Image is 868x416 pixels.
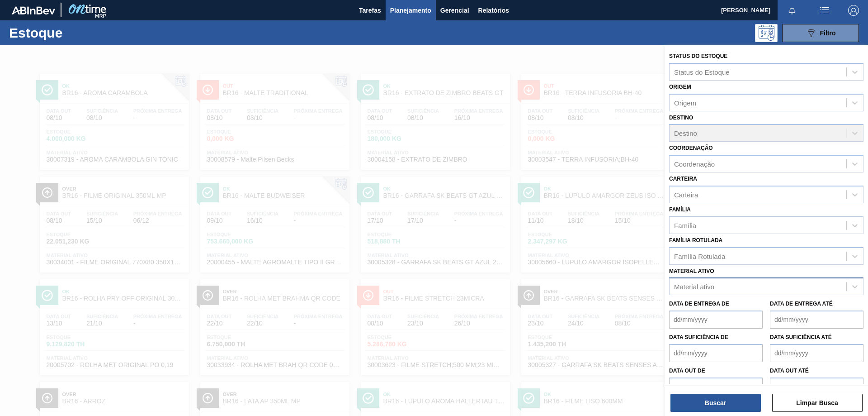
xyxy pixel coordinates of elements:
div: Família Rotulada [674,252,725,260]
label: Material ativo [669,268,714,274]
label: Destino [669,115,693,121]
div: Família [674,221,696,229]
label: Coordenação [669,145,713,151]
input: dd/mm/yyyy [770,378,863,396]
div: Status do Estoque [674,68,730,76]
div: Carteira [674,191,698,198]
label: Status do Estoque [669,53,727,59]
label: Carteira [669,176,697,182]
input: dd/mm/yyyy [669,311,763,329]
span: Tarefas [359,5,381,16]
span: Planejamento [390,5,431,16]
span: Relatórios [478,5,509,16]
label: Data out de [669,368,705,374]
div: Pogramando: nenhum usuário selecionado [755,24,778,42]
input: dd/mm/yyyy [770,311,863,329]
span: Gerencial [440,5,469,16]
label: Data de Entrega até [770,301,833,307]
img: Logout [848,5,859,16]
label: Data de Entrega de [669,301,729,307]
input: dd/mm/yyyy [770,344,863,362]
label: Família [669,206,691,213]
input: dd/mm/yyyy [669,378,763,396]
div: Material ativo [674,283,714,291]
button: Filtro [782,24,859,42]
label: Família Rotulada [669,237,722,244]
label: Data out até [770,368,809,374]
span: Filtro [820,29,836,37]
div: Coordenação [674,160,715,168]
label: Origem [669,84,691,90]
label: Data suficiência até [770,334,832,340]
button: Notificações [778,4,807,17]
label: Data suficiência de [669,334,728,340]
h1: Estoque [9,28,144,38]
div: Origem [674,99,696,106]
input: dd/mm/yyyy [669,344,763,362]
img: userActions [819,5,830,16]
img: TNhmsLtSVTkK8tSr43FrP2fwEKptu5GPRR3wAAAABJRU5ErkJggg== [12,6,55,14]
